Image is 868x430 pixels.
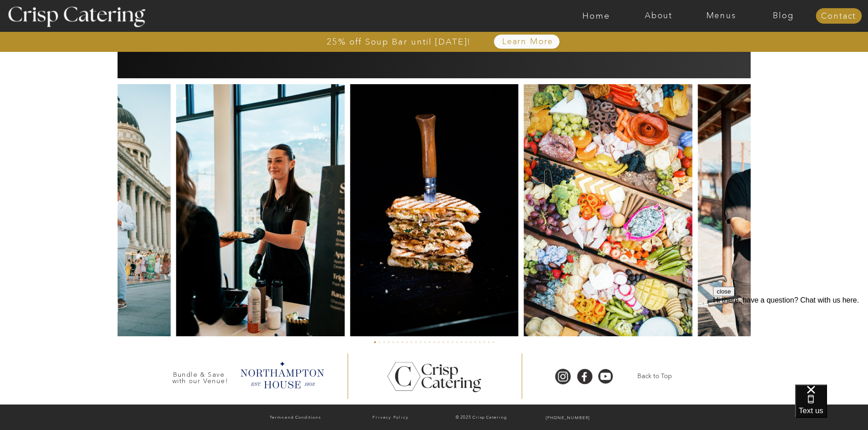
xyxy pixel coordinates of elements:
a: About [627,11,690,20]
li: Page dot 1 [374,341,376,343]
li: Page dot 2 [379,341,380,343]
a: [PHONE_NUMBER] [526,414,610,423]
a: Home [565,11,627,20]
h3: Bundle & Save with our Venue! [169,371,232,380]
iframe: podium webchat widget prompt [713,287,868,396]
a: Contact [816,12,862,21]
a: Back to Top [626,372,684,381]
iframe: podium webchat widget bubble [795,384,868,430]
a: Learn More [481,37,575,46]
li: Page dot 26 [488,341,490,343]
a: Blog [752,11,815,20]
a: Privacy Policy [344,413,437,422]
a: Menus [690,11,752,20]
a: Terms and Conditions [249,413,342,423]
a: 25% off Soup Bar until [DATE]! [294,37,504,46]
li: Page dot 27 [493,341,494,343]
